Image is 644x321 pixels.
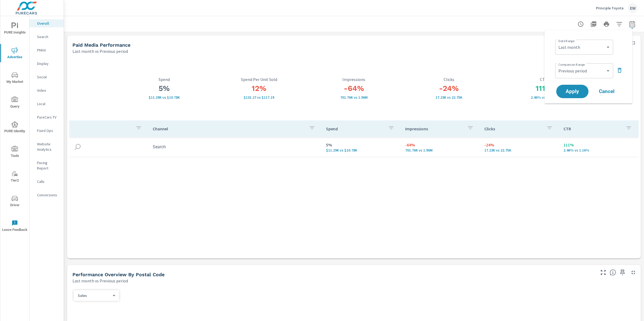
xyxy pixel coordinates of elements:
[306,77,401,82] p: Impressions
[37,74,59,80] p: Social
[405,142,476,148] p: -64%
[30,113,64,121] div: PureCars TV
[30,73,64,81] div: Social
[212,77,307,82] p: Spend Per Unit Sold
[2,171,28,184] span: Tier2
[74,293,115,298] div: Sales
[30,46,64,54] div: PMAX
[2,97,28,110] span: Query
[599,268,608,277] button: Make Fullscreen
[37,34,59,39] p: Search
[326,148,397,152] p: $11,289 vs $10,781
[153,126,305,131] p: Channel
[484,148,555,152] p: 17,229 vs 22,750
[37,88,59,93] p: Video
[212,84,307,93] h3: 12%
[117,77,212,82] p: Spend
[2,121,28,134] span: PURE Identity
[37,61,59,66] p: Display
[37,160,59,171] p: Pacing Report
[37,192,59,198] p: Conversions
[563,126,621,131] p: CTR
[496,95,591,99] p: 2.46% vs 1.16%
[2,195,28,208] span: Driver
[37,179,59,184] p: Calls
[148,140,322,154] td: Search
[610,269,616,276] span: Understand performance data by postal code. Individual postal codes can be selected and expanded ...
[30,60,64,68] div: Display
[618,268,627,277] span: Save this to your personalized report
[556,85,588,98] button: Apply
[401,77,496,82] p: Clicks
[629,268,638,277] button: Minimize Widget
[496,84,591,93] h3: 111%
[30,159,64,172] div: Pacing Report
[326,126,384,131] p: Spend
[405,148,476,152] p: 701,755 vs 1,957,706
[326,142,397,148] p: 5%
[30,140,64,153] div: Website Analytics
[405,126,463,131] p: Impressions
[72,272,164,277] h5: Performance Overview By Postal Code
[74,143,82,151] img: icon-search.svg
[484,142,555,148] p: -24%
[30,178,64,186] div: Calls
[72,42,130,48] h5: Paid Media Performance
[37,21,59,26] p: Overall
[0,16,29,238] div: nav menu
[629,39,638,47] button: Minimize Widget
[401,95,496,99] p: 17,229 vs 22,750
[496,77,591,82] p: CTR
[30,191,64,199] div: Conversions
[117,95,212,99] p: $11,289 vs $10,781
[2,47,28,60] span: Advertise
[30,33,64,41] div: Search
[30,19,64,27] div: Overall
[628,3,638,13] div: EW
[596,89,617,94] span: Cancel
[306,95,401,99] p: 701,755 vs 1,957,706
[37,141,59,152] p: Website Analytics
[37,115,59,120] p: PureCars TV
[2,23,28,36] span: PURE Insights
[37,47,59,53] p: PMAX
[30,86,64,94] div: Video
[401,84,496,93] h3: -24%
[627,19,638,29] button: Select Date Range
[30,100,64,108] div: Local
[596,6,624,10] p: Principle Toyota
[563,148,634,152] p: 2.46% vs 1.16%
[562,89,583,94] span: Apply
[72,48,128,54] p: Last month vs Previous period
[30,127,64,135] div: Fixed Ops
[2,72,28,85] span: My Market
[2,146,28,159] span: Tools
[2,220,28,233] span: Leave Feedback
[117,84,212,93] h3: 5%
[37,101,59,106] p: Local
[212,95,307,99] p: $131.27 vs $117.19
[37,128,59,133] p: Fixed Ops
[72,278,128,284] p: Last month vs Previous period
[306,84,401,93] h3: -64%
[563,142,634,148] p: 111%
[78,293,111,298] p: Sales
[484,126,542,131] p: Clicks
[591,85,623,98] button: Cancel
[614,19,625,29] button: Apply Filters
